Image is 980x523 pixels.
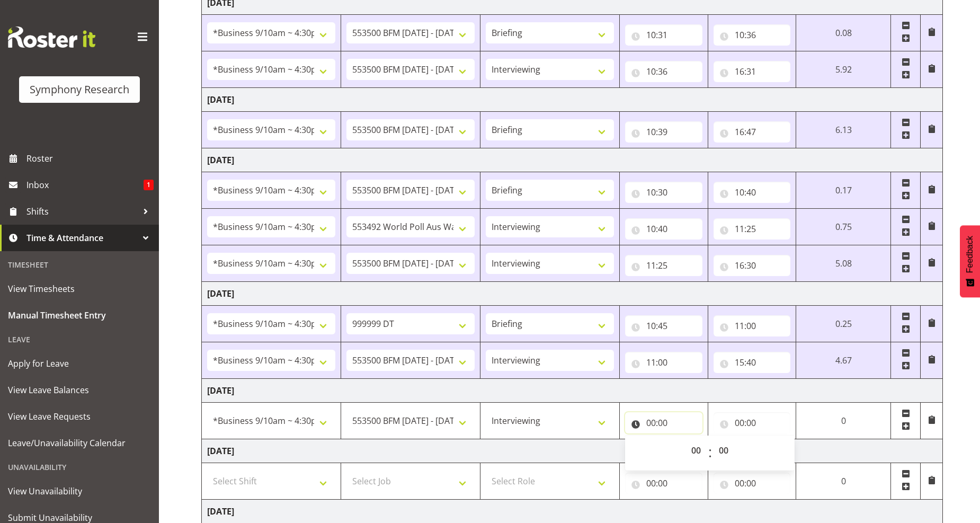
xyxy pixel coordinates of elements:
[3,456,156,478] div: Unavailability
[796,112,891,148] td: 6.13
[708,440,712,466] span: :
[714,255,791,276] input: Click to select...
[714,121,791,143] input: Click to select...
[3,403,156,430] a: View Leave Requests
[625,24,702,46] input: Click to select...
[3,478,156,504] a: View Unavailability
[796,463,891,500] td: 0
[625,473,702,494] input: Click to select...
[8,382,151,398] span: View Leave Balances
[3,377,156,403] a: View Leave Balances
[714,352,791,373] input: Click to select...
[714,24,791,46] input: Click to select...
[26,203,138,219] span: Shifts
[714,218,791,240] input: Click to select...
[3,276,156,302] a: View Timesheets
[202,148,943,172] td: [DATE]
[796,209,891,245] td: 0.75
[8,281,151,297] span: View Timesheets
[714,412,791,433] input: Click to select...
[26,150,154,166] span: Roster
[8,409,151,424] span: View Leave Requests
[714,61,791,82] input: Click to select...
[3,302,156,329] a: Manual Timesheet Entry
[8,26,95,48] img: Rosterit website logo
[625,61,702,82] input: Click to select...
[26,230,138,246] span: Time & Attendance
[714,315,791,336] input: Click to select...
[8,483,151,499] span: View Unavailability
[796,403,891,439] td: 0
[960,225,980,297] button: Feedback - Show survey
[144,180,154,190] span: 1
[202,282,943,306] td: [DATE]
[26,177,144,193] span: Inbox
[30,82,129,97] div: Symphony Research
[796,306,891,342] td: 0.25
[3,430,156,456] a: Leave/Unavailability Calendar
[3,329,156,350] div: Leave
[796,342,891,379] td: 4.67
[3,254,156,276] div: Timesheet
[965,236,975,273] span: Feedback
[8,356,151,371] span: Apply for Leave
[625,182,702,203] input: Click to select...
[3,350,156,377] a: Apply for Leave
[625,352,702,373] input: Click to select...
[796,245,891,282] td: 5.08
[202,439,943,463] td: [DATE]
[625,412,702,433] input: Click to select...
[202,88,943,112] td: [DATE]
[796,51,891,88] td: 5.92
[8,435,151,451] span: Leave/Unavailability Calendar
[202,379,943,403] td: [DATE]
[714,182,791,203] input: Click to select...
[625,121,702,143] input: Click to select...
[625,218,702,240] input: Click to select...
[625,315,702,336] input: Click to select...
[8,307,151,323] span: Manual Timesheet Entry
[796,15,891,51] td: 0.08
[796,172,891,209] td: 0.17
[625,255,702,276] input: Click to select...
[714,473,791,494] input: Click to select...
